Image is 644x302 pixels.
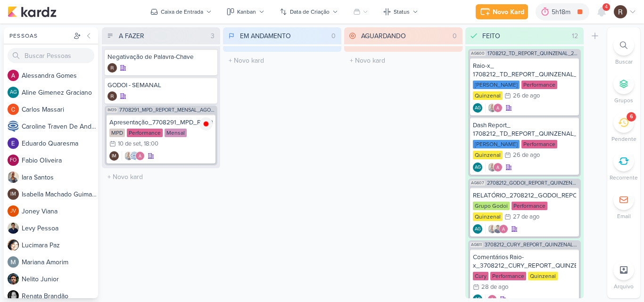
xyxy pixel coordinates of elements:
div: A l e s s a n d r a G o m e s [22,71,98,81]
p: Email [617,212,631,220]
p: Pendente [611,135,636,143]
span: AG607 [470,180,485,186]
div: Aline Gimenez Graciano [473,224,482,234]
p: Buscar [615,57,633,66]
img: Alessandra Gomes [493,163,503,172]
p: IM [10,192,16,197]
div: M a r i a n a A m o r i m [22,257,98,267]
li: Ctrl + F [607,35,640,66]
div: Aline Gimenez Graciano [473,103,482,113]
span: AG600 [470,51,486,56]
p: JV [10,209,16,214]
div: N e l i t o J u n i o r [22,274,98,284]
img: Levy Pessoa [493,224,503,234]
div: Performance [512,202,547,210]
input: + Novo kard [104,170,218,184]
div: Joney Viana [8,205,19,217]
span: 1708212_TD_REPORT_QUINZENAL_27.08 [487,51,579,56]
div: A l i n e G i m e n e z G r a c i a n o [22,88,98,98]
div: Performance [521,140,557,148]
span: 3708212_CURY_REPORT_QUINZENAL_26.08 [485,242,579,247]
div: C a r l o s M a s s a r i [22,105,98,114]
div: Aline Gimenez Graciano [8,87,19,98]
p: Recorrente [610,173,638,182]
div: Fabio Oliveira [8,155,19,166]
img: Iara Santos [8,171,19,183]
div: MPD [109,129,125,137]
div: Aline Gimenez Graciano [473,163,482,172]
div: Grupo Godoi [473,202,510,210]
div: Isabella Machado Guimarães [109,151,119,161]
div: Apresentação_7708291_MPD_REPORT_MENSAL_AGOSTO [109,118,213,127]
span: 4 [605,3,608,11]
div: 5h18m [552,7,573,17]
div: Dash Report_ 1708212_TD_REPORT_QUINZENAL_27.08 [473,121,576,138]
div: L e v y P e s s o a [22,223,98,233]
div: RELATÓRIO_2708212_GODOI_REPORT_QUINZENAL_28.08 [473,191,576,200]
img: Alessandra Gomes [8,70,19,81]
div: 28 de ago [481,284,508,290]
div: [PERSON_NAME] [473,81,520,89]
img: Levy Pessoa [8,222,19,234]
div: [PERSON_NAME] [473,140,520,148]
div: Quinzenal [473,91,503,100]
div: Cury [473,272,488,280]
div: Isabella Machado Guimarães [8,188,19,200]
div: Raio-x_ 1708212_TD_REPORT_QUINZENAL_27.08 [473,62,576,79]
p: Arquivo [614,282,634,291]
div: Mensal [165,129,187,137]
div: F a b i o O l i v e i r a [22,155,98,165]
img: Alessandra Gomes [499,224,508,234]
img: Carlos Massari [8,104,19,115]
div: Colaboradores: Iara Santos, Alessandra Gomes [485,103,503,113]
div: Performance [521,81,557,89]
button: Novo Kard [476,4,528,19]
p: AG [475,297,481,302]
span: 2708212_GODOI_REPORT_QUINZENAL_28.08 [487,180,579,186]
div: 3 [207,31,218,41]
div: 0 [328,31,339,41]
p: AG [475,106,481,111]
div: Performance [127,129,163,137]
div: Novo Kard [493,7,524,17]
div: Criador(a): Isabella Machado Guimarães [109,151,119,161]
div: Criador(a): Aline Gimenez Graciano [473,163,482,172]
div: J o n e y V i a n a [22,206,98,216]
div: Colaboradores: Iara Santos, Caroline Traven De Andrade, Alessandra Gomes [122,151,145,161]
p: FO [10,158,17,163]
img: Mariana Amorim [8,256,19,268]
p: Grupos [614,96,633,105]
p: IM [112,154,116,159]
div: Negativação de Palavra-Chave [107,53,215,61]
div: L u c i m a r a P a z [22,240,98,250]
div: I a r a S a n t o s [22,172,98,182]
span: 7708291_MPD_REPORT_MENSAL_AGOSTO [119,107,215,113]
img: Caroline Traven De Andrade [8,121,19,132]
p: AG [475,165,481,170]
div: C a r o l i n e T r a v e n D e A n d r a d e [22,122,98,131]
div: Colaboradores: Iara Santos, Alessandra Gomes [485,163,503,172]
img: Iara Santos [487,224,497,234]
div: Criador(a): Rafael Dornelles [107,63,117,73]
img: Lucimara Paz [8,239,19,251]
img: Rafael Dornelles [107,63,117,73]
div: , 18:00 [141,141,158,147]
div: Colaboradores: Iara Santos, Levy Pessoa, Alessandra Gomes [485,224,508,234]
div: I s a b e l l a M a c h a d o G u i m a r ã e s [22,189,98,199]
input: + Novo kard [346,54,461,67]
div: Quinzenal [528,272,558,280]
div: E d u a r d o Q u a r e s m a [22,139,98,148]
div: 26 de ago [513,93,540,99]
div: 6 [630,113,633,121]
div: Criador(a): Aline Gimenez Graciano [473,224,482,234]
img: Rafael Dornelles [107,91,117,101]
div: 0 [449,31,461,41]
p: AG [10,90,17,95]
img: Alessandra Gomes [135,151,145,161]
div: 27 de ago [513,214,539,220]
div: 26 de ago [513,152,540,158]
div: R e n a t a B r a n d ã o [22,291,98,301]
img: Renata Brandão [8,290,19,302]
div: Quinzenal [473,151,503,159]
span: IM39 [107,107,117,113]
